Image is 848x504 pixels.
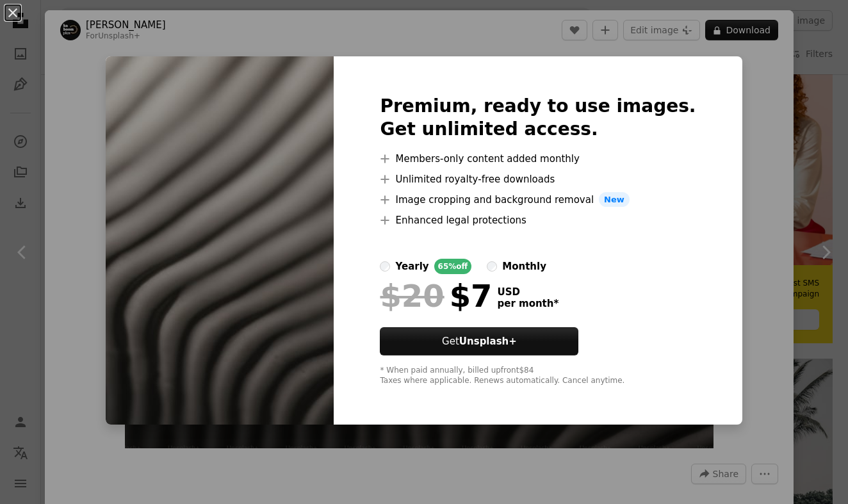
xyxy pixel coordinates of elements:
[497,286,559,298] span: USD
[395,259,428,274] div: yearly
[380,151,696,167] li: Members-only content added monthly
[434,259,472,274] div: 65% off
[380,172,696,187] li: Unlimited royalty-free downloads
[380,366,696,386] div: * When paid annually, billed upfront $84 Taxes where applicable. Renews automatically. Cancel any...
[380,192,696,207] li: Image cropping and background removal
[380,95,696,141] h2: Premium, ready to use images. Get unlimited access.
[380,279,444,313] span: $20
[380,213,696,228] li: Enhanced legal protections
[502,259,546,274] div: monthly
[487,261,497,272] input: monthly
[497,298,559,309] span: per month *
[106,56,334,425] img: premium_photo-1700755406085-70f9c747c881
[380,261,390,272] input: yearly65%off
[459,336,517,347] strong: Unsplash+
[599,192,630,207] span: New
[380,327,578,355] button: GetUnsplash+
[380,279,492,313] div: $7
